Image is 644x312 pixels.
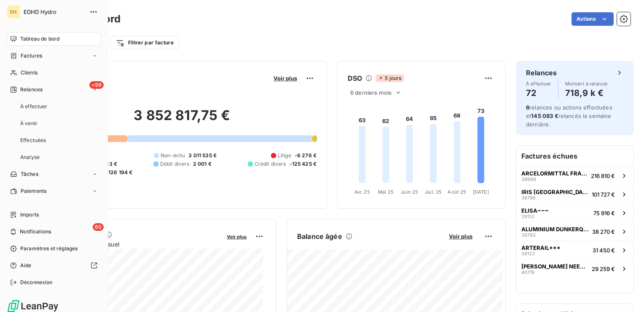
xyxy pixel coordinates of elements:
span: relances ou actions effectuées et relancés la semaine dernière. [526,104,612,128]
span: Paiements [21,187,46,195]
span: Non-échu [161,152,185,159]
tspan: Août 25 [448,189,466,195]
span: Relances [20,86,43,93]
span: Voir plus [449,233,472,240]
span: 29 259 € [592,265,615,272]
span: Factures [21,52,42,60]
span: 2 001 € [193,160,212,168]
span: 6 derniers mois [350,89,392,96]
tspan: Avr. 25 [354,189,370,195]
span: À effectuer [20,103,48,110]
span: À venir [20,120,38,127]
span: Déconnexion [20,279,53,286]
span: Montant à relancer [565,81,608,86]
div: EH [7,5,20,19]
span: IRIS [GEOGRAPHIC_DATA] [521,189,588,195]
span: -6 276 € [295,152,317,159]
span: Crédit divers [255,160,286,168]
h6: Balance âgée [297,231,342,241]
span: 39796 [521,195,536,200]
span: ALUMINIUM DUNKERQUE*** [521,226,589,233]
span: Voir plus [274,75,297,82]
span: 75 916 € [593,210,615,216]
button: ALUMINIUM DUNKERQUE***3979338 270 € [516,222,633,241]
span: 101 727 € [592,191,615,198]
tspan: Mai 25 [378,189,394,195]
button: Voir plus [446,233,475,240]
span: 60 [93,223,104,231]
span: 39133 [521,251,535,256]
span: 39132 [521,214,535,219]
span: ARCELORMITTAL FRANCE - Site de Mardyck [521,170,588,177]
button: ELISA~~~3913275 916 € [516,203,633,222]
span: Tâches [21,170,38,178]
span: Clients [21,69,38,77]
span: [PERSON_NAME] NEEDLEPUNCH*** [521,263,588,270]
button: [PERSON_NAME] NEEDLEPUNCH***4071929 259 € [516,259,633,278]
span: 3 011 535 € [188,152,217,159]
span: 216 810 € [591,172,615,179]
span: ELISA~~~ [521,207,549,214]
button: Filtrer par facture [110,36,179,49]
button: ARTERAIL***3913331 450 € [516,241,633,259]
button: IRIS [GEOGRAPHIC_DATA]39796101 727 € [516,185,633,203]
span: Voir plus [227,234,247,240]
span: 6 [526,104,529,111]
tspan: [DATE] [473,189,489,195]
span: 5 jours [376,74,404,82]
span: 31 450 € [593,247,615,254]
span: Analyse [20,153,40,161]
span: Imports [20,211,39,219]
button: Voir plus [271,74,300,82]
span: Chiffre d'affaires mensuel [48,240,221,249]
span: Paramètres et réglages [20,245,78,252]
span: À effectuer [526,81,551,86]
h6: Factures échues [516,146,633,166]
h6: Relances [526,68,557,78]
a: Aide [7,259,101,272]
span: +99 [89,81,104,89]
h4: 718,9 k € [565,86,608,100]
span: Effectuées [20,137,46,144]
span: 38 270 € [592,228,615,235]
button: ARCELORMITTAL FRANCE - Site de Mardyck38669216 810 € [516,166,633,185]
span: Notifications [20,228,51,235]
h2: 3 852 817,75 € [48,107,317,132]
button: Actions [572,12,614,26]
tspan: Juin 25 [401,189,418,195]
span: Litige [278,152,291,159]
span: 145 083 € [531,112,558,119]
tspan: Juil. 25 [425,189,442,195]
button: Voir plus [224,233,249,240]
span: -125 425 € [290,160,317,168]
span: 38669 [521,177,536,182]
span: Débit divers [160,160,190,168]
span: Aide [20,262,32,269]
h6: DSO [348,73,362,83]
span: EDHD Hydro [24,8,84,15]
h4: 72 [526,86,551,100]
span: -126 194 € [106,169,133,176]
span: 40719 [521,270,534,275]
span: 39793 [521,233,536,238]
span: Tableau de bord [20,35,59,43]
